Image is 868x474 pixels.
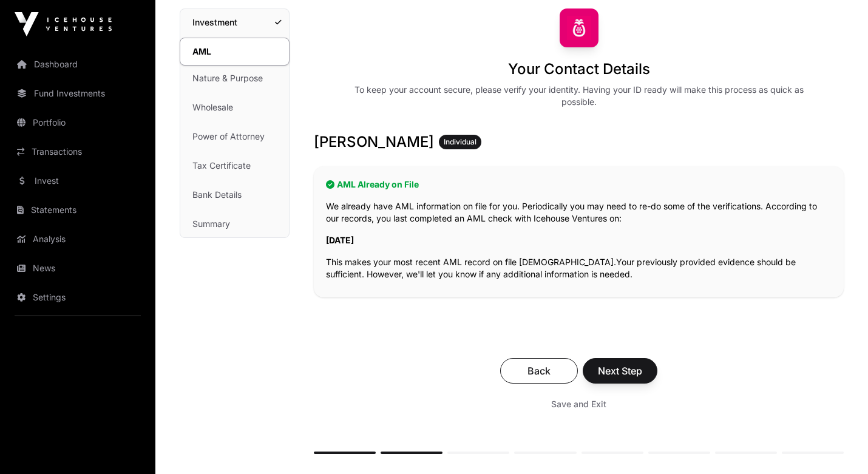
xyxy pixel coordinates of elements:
iframe: Chat Widget [807,416,868,474]
a: Bank Details [180,181,289,208]
p: [DATE] [326,234,832,246]
a: Investment [180,9,289,36]
img: Icehouse Ventures Logo [15,12,112,36]
img: Sharesies [560,8,598,47]
a: Fund Investments [10,80,146,107]
a: Transactions [10,138,146,165]
a: Settings [10,284,146,311]
h3: [PERSON_NAME] [314,132,844,152]
a: Summary [180,211,289,237]
a: AML [180,38,290,66]
a: Wholesale [180,94,289,121]
h2: AML Already on File [326,178,832,191]
div: To keep your account secure, please verify your identity. Having your ID ready will make this pro... [346,84,812,108]
a: Nature & Purpose [180,65,289,92]
span: Back [515,364,563,378]
a: News [10,255,146,282]
a: Analysis [10,226,146,252]
h1: Your Contact Details [508,59,650,79]
span: Next Step [598,364,642,378]
a: Tax Certificate [180,152,289,179]
button: Next Step [583,358,657,384]
button: Save and Exit [537,393,621,415]
span: Individual [444,137,476,147]
a: Invest [10,168,146,194]
a: Power of Attorney [180,123,289,150]
a: Portfolio [10,109,146,136]
p: This makes your most recent AML record on file [DEMOGRAPHIC_DATA]. [326,256,832,280]
button: Back [500,358,578,384]
p: We already have AML information on file for you. Periodically you may need to re-do some of the v... [326,200,832,225]
a: Statements [10,197,146,223]
a: Dashboard [10,51,146,78]
span: Save and Exit [551,398,606,410]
